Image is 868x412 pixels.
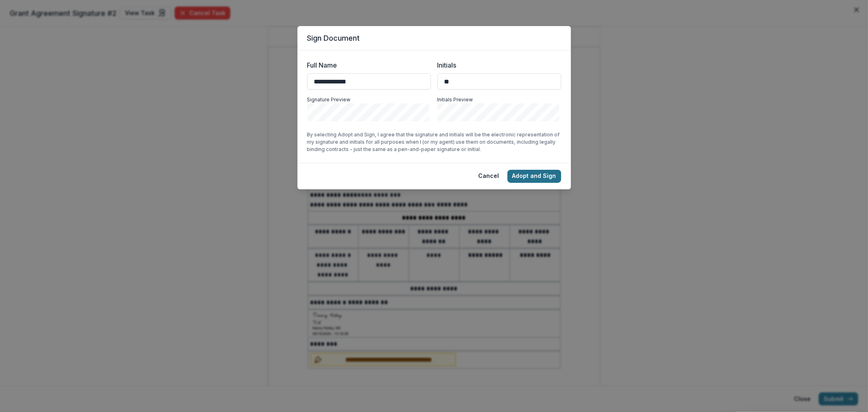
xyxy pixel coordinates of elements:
[507,170,561,183] button: Adopt and Sign
[307,60,426,70] label: Full Name
[297,26,571,50] header: Sign Document
[307,96,431,103] p: Signature Preview
[437,96,561,103] p: Initials Preview
[437,60,556,70] label: Initials
[307,131,561,153] p: By selecting Adopt and Sign, I agree that the signature and initials will be the electronic repre...
[474,170,504,183] button: Cancel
